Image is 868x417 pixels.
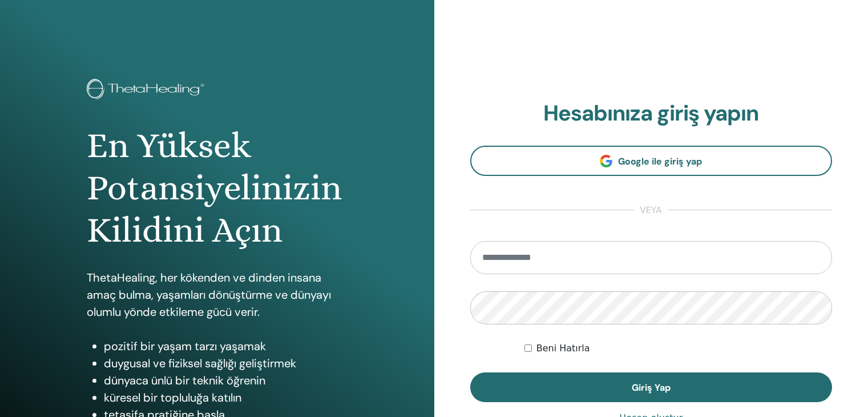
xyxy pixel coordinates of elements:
[634,203,668,217] span: veya
[104,338,348,355] li: pozitif bir yaşam tarzı yaşamak
[104,372,348,389] li: dünyaca ünlü bir teknik öğrenin
[536,342,590,355] label: Beni Hatırla
[470,101,833,127] h2: Hesabınıza giriş yapın
[632,382,671,394] span: Giriş Yap
[87,125,348,252] h1: En Yüksek Potansiyelinizin Kilidini Açın
[104,389,348,406] li: küresel bir topluluğa katılın
[470,146,833,176] a: Google ile giriş yap
[470,372,833,402] button: Giriş Yap
[104,355,348,372] li: duygusal ve fiziksel sağlığı geliştirmek
[524,342,832,355] div: Keep me authenticated indefinitely or until I manually logout
[87,269,348,320] p: ThetaHealing, her kökenden ve dinden insana amaç bulma, yaşamları dönüştürme ve dünyayı olumlu yö...
[618,155,702,167] span: Google ile giriş yap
